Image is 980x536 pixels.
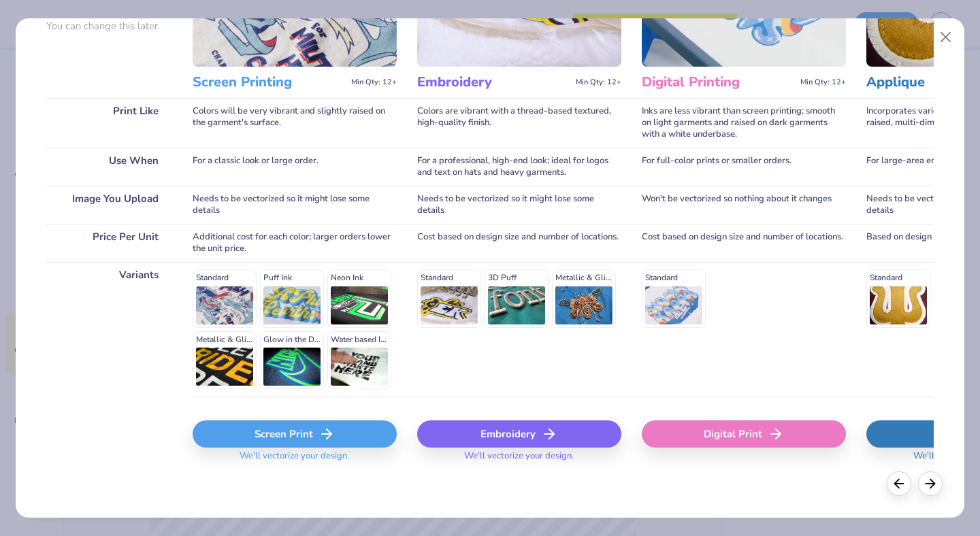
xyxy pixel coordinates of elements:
[193,148,397,186] div: For a classic look or large order.
[417,420,621,448] div: Embroidery
[46,148,172,186] div: Use When
[46,98,172,148] div: Print Like
[351,78,397,87] span: Min Qty: 12+
[933,24,959,50] button: Close
[459,450,579,470] span: We'll vectorize your design.
[193,420,397,448] div: Screen Print
[800,78,846,87] span: Min Qty: 12+
[417,98,621,148] div: Colors are vibrant with a thread-based textured, high-quality finish.
[193,73,346,91] h3: Screen Printing
[417,148,621,186] div: For a professional, high-end look; ideal for logos and text on hats and heavy garments.
[234,450,355,470] span: We'll vectorize your design.
[46,20,172,32] p: You can change this later.
[642,224,846,262] div: Cost based on design size and number of locations.
[417,73,570,91] h3: Embroidery
[193,98,397,148] div: Colors will be very vibrant and slightly raised on the garment's surface.
[46,186,172,224] div: Image You Upload
[642,98,846,148] div: Inks are less vibrant than screen printing; smooth on light garments and raised on dark garments ...
[193,224,397,262] div: Additional cost for each color; larger orders lower the unit price.
[193,186,397,224] div: Needs to be vectorized so it might lose some details
[576,78,621,87] span: Min Qty: 12+
[642,73,795,91] h3: Digital Printing
[642,186,846,224] div: Won't be vectorized so nothing about it changes
[417,224,621,262] div: Cost based on design size and number of locations.
[46,224,172,262] div: Price Per Unit
[642,148,846,186] div: For full-color prints or smaller orders.
[642,420,846,448] div: Digital Print
[417,186,621,224] div: Needs to be vectorized so it might lose some details
[46,262,172,397] div: Variants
